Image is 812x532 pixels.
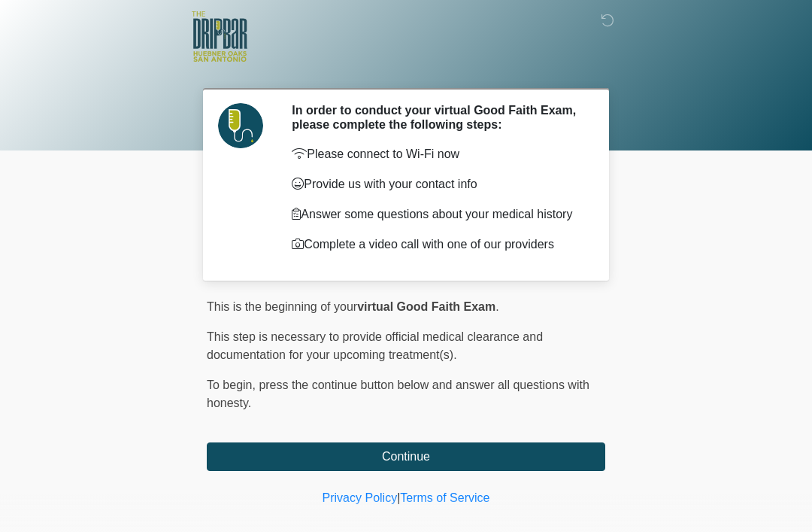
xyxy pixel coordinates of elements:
a: Terms of Service [400,491,489,504]
span: This step is necessary to provide official medical clearance and documentation for your upcoming ... [207,330,543,361]
span: This is the beginning of your [207,300,357,313]
span: . [495,300,498,313]
p: Complete a video call with one of our providers [292,236,583,254]
img: Agent Avatar [218,103,263,148]
p: Please connect to Wi-Fi now [292,145,583,163]
p: Answer some questions about your medical history [292,205,583,223]
p: Provide us with your contact info [292,175,583,193]
span: press the continue button below and answer all questions with honesty. [207,378,589,409]
img: The DRIPBaR - The Strand at Huebner Oaks Logo [192,11,247,62]
strong: virtual Good Faith Exam [357,300,495,313]
a: Privacy Policy [323,491,398,504]
a: | [397,491,400,504]
span: To begin, [207,378,259,391]
h2: In order to conduct your virtual Good Faith Exam, please complete the following steps: [292,103,583,132]
button: Continue [207,442,605,471]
